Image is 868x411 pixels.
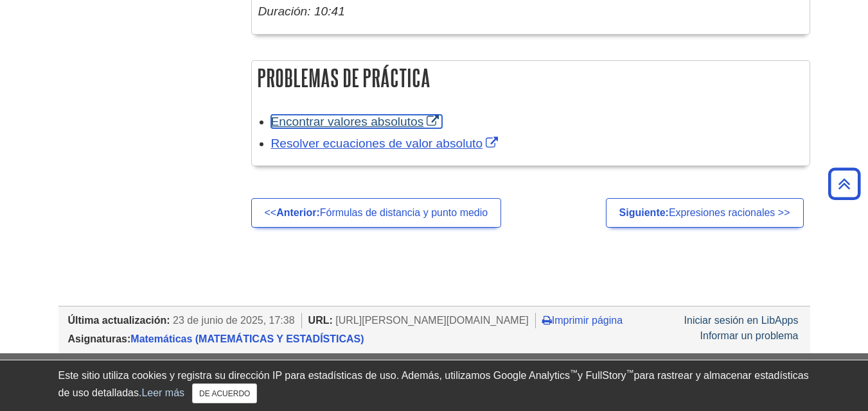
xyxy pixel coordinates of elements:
[669,207,790,218] font: Expresiones racionales >>
[58,370,809,398] font: para rastrear y almacenar estadísticas de uso detalladas.
[626,368,634,377] font: ™
[265,207,277,218] font: <<
[308,315,333,326] font: URL:
[258,4,345,18] font: Duración: 10:41
[173,315,295,326] font: 23 de junio de 2025, 17:38
[68,333,131,344] font: Asignaturas:
[58,370,571,381] font: Este sitio utiliza cookies y registra su dirección IP para estadísticas de uso. Además, utilizamo...
[251,198,502,228] a: <<Anterior:Fórmulas de distancia y punto medio
[700,330,799,341] a: Informar un problema
[68,315,170,326] font: Última actualización:
[684,315,799,326] a: Iniciar sesión en LibApps
[192,383,257,403] button: Cerca
[271,137,502,150] a: El enlace se abre en una nueva ventana
[141,387,184,398] a: Leer más
[335,315,529,326] font: [URL][PERSON_NAME][DOMAIN_NAME]
[542,315,623,326] a: Imprimir página
[257,65,430,91] font: Problemas de práctica
[578,370,626,381] font: y FullStory
[271,115,443,128] a: El enlace se abre en una nueva ventana
[606,198,804,228] a: Siguiente:Expresiones racionales >>
[271,137,483,150] font: Resolver ecuaciones de valor absoluto
[552,315,623,326] font: Imprimir página
[542,315,552,325] i: Imprimir página
[130,333,364,344] a: Matemáticas (MATEMÁTICAS Y ESTADÍSTICAS)
[619,207,669,218] font: Siguiente:
[199,389,250,398] font: DE ACUERDO
[276,207,320,218] font: Anterior:
[320,207,488,218] font: Fórmulas de distancia y punto medio
[271,115,424,128] font: Encontrar valores absolutos
[824,175,865,192] a: Volver arriba
[570,368,578,377] font: ™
